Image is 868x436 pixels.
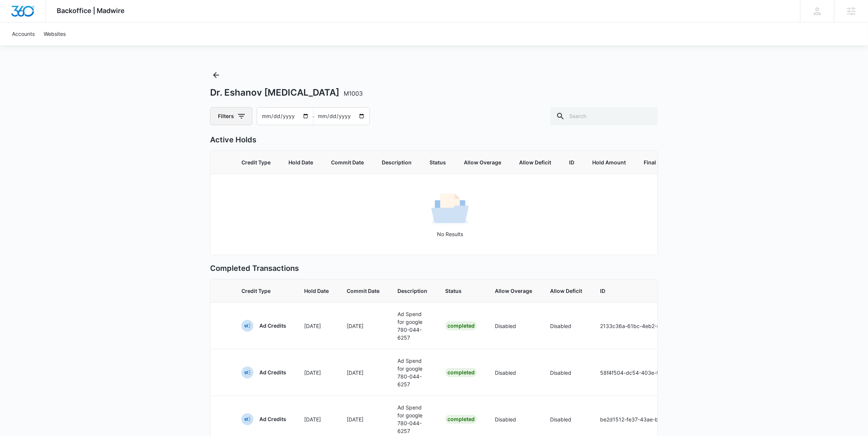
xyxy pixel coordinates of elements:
span: ID [600,287,710,295]
p: Ad Credits [259,415,286,423]
span: ID [569,158,574,166]
img: No Results [431,191,469,228]
p: Ad Spend for google 780-044-6257 [397,357,427,388]
p: Disabled [550,322,582,330]
span: – [312,112,315,120]
span: M1003 [344,90,363,97]
p: Ad Credits [259,322,286,330]
div: Completed [445,321,477,330]
span: Allow Deficit [550,287,582,295]
span: Allow Overage [464,158,501,166]
p: Completed Transactions [210,263,658,274]
span: Status [445,287,477,295]
span: Credit Type [241,287,286,295]
p: Disabled [550,369,582,377]
span: Backoffice | Madwire [57,7,125,15]
span: Description [382,158,412,166]
p: 58f4f504-dc54-403e-9de8-c0e282daec47 [600,369,710,377]
p: [DATE] [347,322,380,330]
span: Hold Amount [592,158,626,166]
h1: Dr. Eshanov [MEDICAL_DATA] [210,87,363,98]
p: Ad Spend for google 780-044-6257 [397,403,427,435]
p: No Results [211,230,689,238]
p: Active Holds [210,134,658,145]
p: [DATE] [304,322,329,330]
button: Filters [210,107,252,125]
span: Hold Date [304,287,329,295]
span: Final Amount [644,158,678,166]
button: Back [210,69,222,81]
p: Ad Spend for google 780-044-6257 [397,310,427,341]
a: Accounts [7,22,39,45]
span: Status [430,158,446,166]
p: 2133c36a-61bc-4eb2-8140-df4dfc703c5d [600,322,710,330]
a: Websites [39,22,70,45]
p: Disabled [495,322,532,330]
div: Completed [445,368,477,377]
p: Disabled [550,415,582,423]
span: Commit Date [347,287,380,295]
span: Allow Deficit [519,158,551,166]
span: Commit Date [331,158,364,166]
input: Search [550,107,658,125]
p: [DATE] [304,415,329,423]
p: [DATE] [304,369,329,377]
p: [DATE] [347,415,380,423]
p: Disabled [495,415,532,423]
p: be2d1512-fe37-43ae-b76e-f4f2970926cd [600,415,710,423]
span: Hold Date [288,158,313,166]
p: Disabled [495,369,532,377]
span: Allow Overage [495,287,532,295]
span: Description [397,287,427,295]
p: Ad Credits [259,369,286,376]
p: [DATE] [347,369,380,377]
span: Credit Type [241,158,271,166]
div: Completed [445,415,477,424]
